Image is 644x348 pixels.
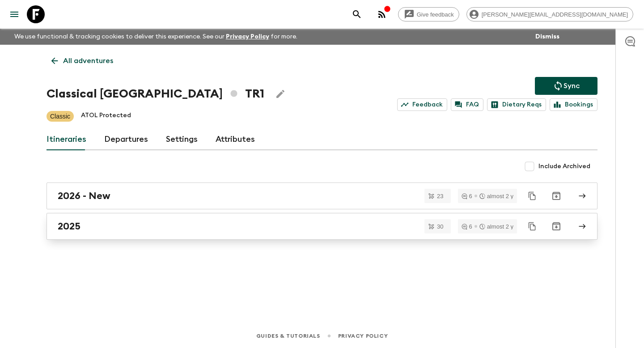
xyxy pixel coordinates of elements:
p: Classic [50,112,70,121]
p: All adventures [63,55,113,66]
a: FAQ [451,98,483,111]
span: [PERSON_NAME][EMAIL_ADDRESS][DOMAIN_NAME] [477,11,633,18]
button: Edit Adventure Title [271,85,289,103]
a: All adventures [47,52,118,70]
span: 30 [432,224,449,229]
a: 2026 - New [47,182,597,209]
a: Give feedback [398,7,459,21]
p: Sync [563,81,580,91]
h2: 2025 [58,221,80,232]
div: almost 2 y [479,224,513,229]
button: Archive [547,187,565,205]
button: Sync adventure departures to the booking engine [535,77,597,95]
h1: Classical [GEOGRAPHIC_DATA] TR1 [47,85,264,103]
a: Privacy Policy [338,331,388,341]
button: Dismiss [533,30,562,43]
button: menu [5,5,23,23]
h2: 2026 - New [58,190,110,202]
a: Guides & Tutorials [256,331,320,341]
div: 6 [462,193,472,199]
div: [PERSON_NAME][EMAIL_ADDRESS][DOMAIN_NAME] [466,7,633,21]
a: 2025 [47,213,597,240]
a: Privacy Policy [226,34,269,40]
div: 6 [462,224,472,229]
a: Bookings [550,98,597,111]
button: Duplicate [524,218,540,234]
a: Itineraries [47,129,86,150]
a: Departures [104,129,148,150]
a: Attributes [216,129,255,150]
button: Archive [547,217,565,235]
a: Settings [166,129,198,150]
a: Feedback [397,98,447,111]
div: almost 2 y [479,193,513,199]
button: Duplicate [524,188,540,204]
button: search adventures [348,5,366,23]
span: Include Archived [538,162,590,171]
a: Dietary Reqs [487,98,546,111]
span: Give feedback [412,11,459,18]
p: We use functional & tracking cookies to deliver this experience. See our for more. [11,29,301,45]
span: 23 [432,193,449,199]
p: ATOL Protected [81,111,131,122]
